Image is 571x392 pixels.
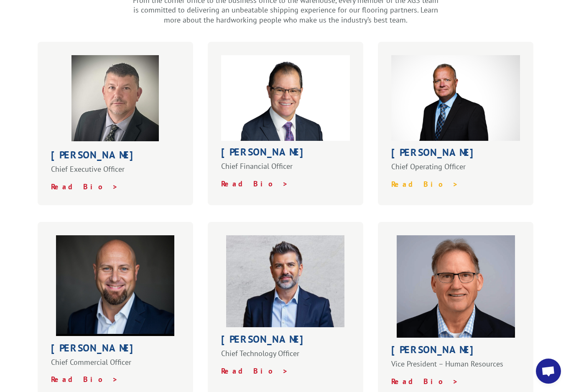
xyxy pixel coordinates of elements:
p: Chief Technology Officer [221,349,350,366]
a: Read Bio > [51,182,118,191]
a: Read Bio > [221,366,288,376]
h1: [PERSON_NAME] [51,150,180,164]
p: Chief Operating Officer [391,162,520,179]
img: bobkenna-profilepic [71,55,159,141]
img: kevin-holland-headshot-web [397,235,515,338]
h1: [PERSON_NAME] [51,343,180,357]
img: placeholder-person [56,235,174,336]
p: Chief Executive Officer [51,164,180,182]
img: dm-profile-website [226,235,344,327]
p: Chief Commercial Officer [51,357,180,375]
img: Roger_Silva [221,55,350,141]
h1: [PERSON_NAME] [391,345,520,359]
div: Open chat [536,359,561,384]
a: Read Bio > [391,179,459,189]
a: Read Bio > [391,377,459,386]
a: Read Bio > [51,374,118,384]
p: Chief Financial Officer [221,161,350,179]
h1: [PERSON_NAME] [221,147,350,161]
p: Vice President – Human Resources [391,359,520,377]
img: Greg Laminack [391,55,520,141]
a: Read Bio > [221,179,288,188]
h1: [PERSON_NAME] [221,334,350,349]
strong: [PERSON_NAME] [391,146,481,159]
